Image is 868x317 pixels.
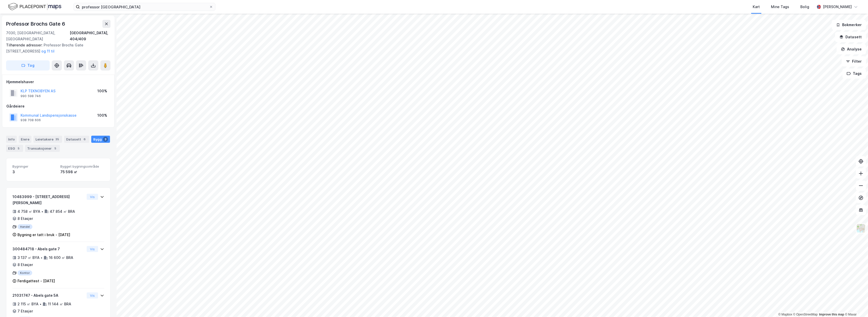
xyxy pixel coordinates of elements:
[87,292,98,298] button: Vis
[103,137,108,142] div: 3
[778,313,792,316] a: Mapbox
[835,32,866,42] button: Datasett
[6,20,66,28] div: Professor Brochs Gate 6
[49,255,73,261] div: 16 600 ㎡ BRA
[856,223,866,233] img: Z
[17,216,33,222] div: 8 Etasjer
[48,301,71,307] div: 11 144 ㎡ BRA
[819,313,844,316] a: Improve this map
[97,88,107,94] div: 100%
[40,302,42,306] div: •
[17,232,70,238] div: Bygning er tatt i bruk - [DATE]
[25,145,60,152] div: Transaksjoner
[771,4,789,10] div: Mine Tags
[6,79,110,85] div: Hjemmelshaver
[832,20,866,30] button: Bokmerker
[843,293,868,317] iframe: Chat Widget
[91,136,110,143] div: Bygg
[6,145,23,152] div: ESG
[17,278,55,284] div: Ferdigattest - [DATE]
[8,2,61,11] img: logo.f888ab2527a4732fd821a326f86c7f29.svg
[6,43,44,47] span: Tilhørende adresser:
[12,246,85,252] div: 300484718 - Abels gate 7
[6,30,70,42] div: 7030, [GEOGRAPHIC_DATA], [GEOGRAPHIC_DATA]
[87,246,98,252] button: Vis
[16,146,21,151] div: 5
[64,136,89,143] div: Datasett
[33,136,62,143] div: Leietakere
[80,3,209,11] input: Søk på adresse, matrikkel, gårdeiere, leietakere eller personer
[837,44,866,54] button: Analyse
[17,301,39,307] div: 2 115 ㎡ BYA
[53,146,58,151] div: 5
[6,42,106,54] div: Professor Brochs Gate [STREET_ADDRESS]
[60,169,104,175] div: 75 598 ㎡
[843,293,868,317] div: Kontrollprogram for chat
[842,68,866,79] button: Tags
[12,169,56,175] div: 3
[6,60,50,71] button: Tag
[54,137,60,142] div: 35
[17,255,40,261] div: 3 137 ㎡ BYA
[21,94,41,98] div: 990 598 746
[12,292,85,298] div: 21031747 - Abels gate 5A
[60,164,104,169] span: Bygget bygningsområde
[793,313,818,316] a: OpenStreetMap
[41,209,43,214] div: •
[82,137,87,142] div: 6
[70,30,110,42] div: [GEOGRAPHIC_DATA], 404/409
[842,56,866,66] button: Filter
[753,4,760,10] div: Kart
[17,208,40,215] div: 4 758 ㎡ BYA
[17,262,33,268] div: 8 Etasjer
[17,308,33,314] div: 7 Etasjer
[12,194,85,206] div: 10483999 - [STREET_ADDRESS][PERSON_NAME]
[6,136,17,143] div: Info
[97,112,107,118] div: 100%
[87,194,98,200] button: Vis
[50,208,75,215] div: 47 854 ㎡ BRA
[12,164,56,169] span: Bygninger
[800,4,809,10] div: Bolig
[19,136,31,143] div: Eiere
[21,118,41,122] div: 938 708 606
[6,103,110,109] div: Gårdeiere
[41,256,43,260] div: •
[823,4,852,10] div: [PERSON_NAME]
